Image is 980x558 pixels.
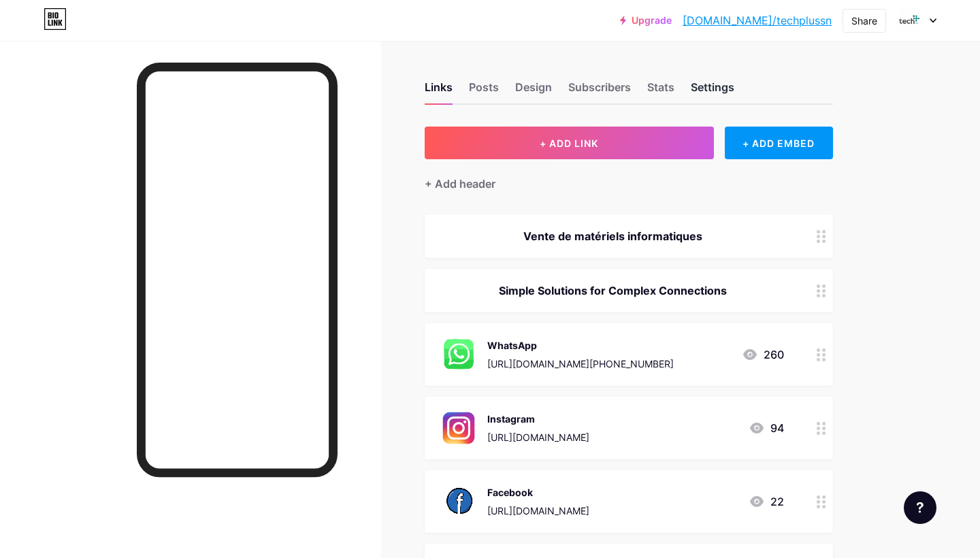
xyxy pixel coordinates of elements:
[487,338,674,352] div: WhatsApp
[742,346,784,363] div: 260
[425,127,714,159] button: + ADD LINK
[487,485,589,499] div: Facebook
[425,79,453,103] div: Links
[441,410,476,446] img: Instagram
[441,282,784,299] div: Simple Solutions for Complex Connections
[691,79,734,103] div: Settings
[469,79,499,103] div: Posts
[620,15,672,26] a: Upgrade
[568,79,631,103] div: Subscribers
[647,79,674,103] div: Stats
[725,127,833,159] div: + ADD EMBED
[749,493,784,510] div: 22
[487,412,589,426] div: Instagram
[515,79,552,103] div: Design
[441,484,476,519] img: Facebook
[425,176,495,192] div: + Add header
[683,12,832,29] a: [DOMAIN_NAME]/techplussn
[749,420,784,436] div: 94
[441,337,476,372] img: WhatsApp
[487,357,674,371] div: [URL][DOMAIN_NAME][PHONE_NUMBER]
[487,504,589,518] div: [URL][DOMAIN_NAME]
[441,228,784,244] div: Vente de matériels informatiques
[487,430,589,444] div: [URL][DOMAIN_NAME]
[540,137,598,149] span: + ADD LINK
[851,14,877,28] div: Share
[896,7,922,33] img: Aboubacry SALL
